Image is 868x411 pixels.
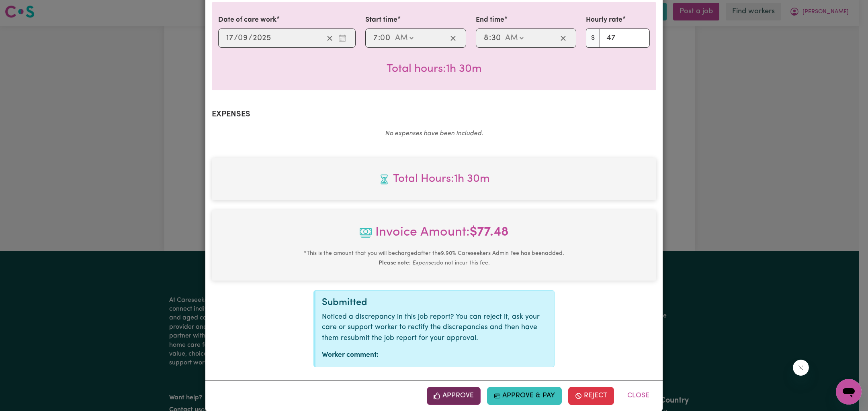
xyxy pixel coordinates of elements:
input: -- [381,32,391,44]
b: Please note: [379,260,411,266]
input: -- [491,32,501,44]
span: 0 [238,34,243,42]
input: -- [238,32,248,44]
span: Total hours worked: 1 hour 30 minutes [218,171,650,187]
input: ---- [252,32,271,44]
span: Submitted [322,298,367,307]
span: / [234,34,238,43]
span: : [489,34,491,43]
small: This is the amount that you will be charged after the 9.90 % Careseekers Admin Fee has been added... [304,250,564,266]
em: No expenses have been included. [385,130,483,137]
iframe: Close message [793,360,809,376]
span: 0 [380,34,385,42]
input: -- [373,32,378,44]
label: Hourly rate [586,15,622,25]
button: Enter the date of care work [336,32,349,44]
button: Clear date [323,32,336,44]
span: Total hours worked: 1 hour 30 minutes [387,63,482,75]
span: Invoice Amount: [218,223,650,248]
button: Reject [568,387,614,405]
button: Close [620,387,656,405]
span: : [378,34,380,43]
iframe: Button to launch messaging window [836,379,862,405]
span: / [248,34,252,43]
b: $ 77.48 [470,226,509,239]
label: End time [476,15,504,25]
input: -- [483,32,489,44]
button: Approve [427,387,481,405]
label: Date of care work [218,15,276,25]
u: Expenses [412,260,436,266]
input: -- [226,32,234,44]
button: Approve & Pay [487,387,562,405]
span: Need any help? [5,6,49,12]
p: Noticed a discrepancy in this job report? You can reject it, ask your care or support worker to r... [322,312,548,344]
label: Start time [365,15,397,25]
h2: Expenses [212,110,656,119]
span: $ [586,28,600,48]
strong: Worker comment: [322,352,379,358]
